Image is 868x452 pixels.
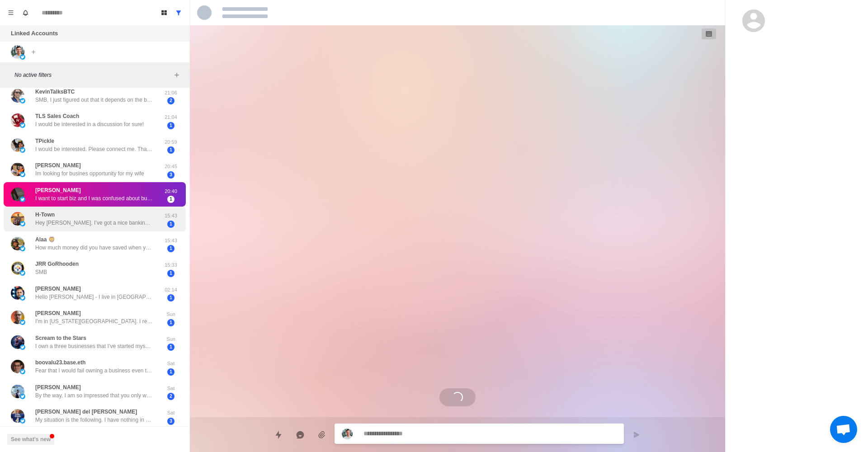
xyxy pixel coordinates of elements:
img: picture [20,221,25,226]
img: picture [20,270,25,276]
p: Im looking for busines opportunity for my wife [35,169,144,178]
p: I own a three businesses that I’ve started myself. I’m launching another business with two others... [35,342,153,350]
img: picture [11,89,24,103]
p: 20:59 [160,138,182,146]
span: 1 [167,245,175,252]
p: How much money did you have saved when you quit and opened the nail salon? [35,244,153,252]
p: 20:40 [160,188,182,195]
p: KevinTalksBTC [35,88,75,96]
img: picture [11,45,24,59]
p: Sat [160,385,182,392]
p: [PERSON_NAME] [35,309,81,317]
img: picture [11,286,24,300]
span: 1 [167,294,175,301]
img: picture [11,188,24,201]
span: 2 [167,393,175,400]
p: Sat [160,409,182,417]
img: picture [11,360,24,373]
img: picture [11,261,24,275]
span: 1 [167,319,175,326]
p: Sun [160,335,182,343]
p: Linked Accounts [11,29,58,38]
p: Alaa 🦁 [35,235,55,244]
img: picture [20,295,25,301]
img: picture [11,212,24,226]
p: SMB [35,268,47,276]
img: picture [11,409,24,423]
span: 1 [167,221,175,228]
p: 02:14 [160,286,182,294]
img: picture [11,385,24,398]
img: picture [20,394,25,399]
p: Scream to the Stars [35,334,86,342]
span: 3 [167,418,175,425]
p: 20:45 [160,163,182,170]
p: By the way, I am so impressed that you only work 20 hours a week and earn 800k/yr. It’s unbelieva... [35,391,153,400]
img: picture [20,54,25,60]
span: 1 [167,270,175,277]
img: picture [20,369,25,374]
p: Sat [160,360,182,367]
p: JRR GoRhooden [35,260,79,268]
p: I'm in [US_STATE][GEOGRAPHIC_DATA]. I reached out because I love the game and I love playing it w... [35,317,153,325]
p: I would be interested in a discussion for sure! [35,120,144,128]
img: picture [11,311,24,324]
button: Add account [28,47,39,57]
p: I want to start biz and I was confused about buying business or building biz from scratch I live ... [35,194,153,202]
span: 1 [167,344,175,351]
p: Hey [PERSON_NAME], I’ve got a nice banking job. Pays $300k +. 41 and always interested in acquiri... [35,219,153,227]
button: Quick replies [269,426,288,444]
p: TPickle [35,137,54,145]
img: picture [20,147,25,153]
p: [PERSON_NAME] [35,161,81,169]
button: Send message [627,426,646,444]
span: 1 [167,122,175,129]
img: picture [11,138,24,152]
img: picture [20,172,25,177]
button: Reply with AI [291,426,309,444]
p: Sun [160,311,182,318]
img: picture [11,163,24,176]
p: [PERSON_NAME] [35,186,81,194]
p: Fear that I would fail owning a business even though my dad had experience owning and running sma... [35,367,153,375]
p: 21:06 [160,89,182,97]
img: picture [11,237,24,250]
img: picture [20,122,25,128]
img: picture [20,344,25,350]
p: SMB, I just figured out that it depends on the business's cash flow not mine haha 🤦‍♂️ [35,96,153,104]
p: [PERSON_NAME] del [PERSON_NAME] [35,408,137,416]
p: boovalu23.base.eth [35,358,85,367]
p: My situation is the following. I have nothing in savings. I am taking out from IRA (with it's res... [35,416,153,424]
img: picture [11,113,24,127]
p: TLS Sales Coach [35,112,79,120]
button: Board View [157,5,171,20]
span: 3 [167,171,175,179]
span: 1 [167,146,175,154]
img: picture [20,197,25,202]
p: No active filters [14,71,171,79]
img: picture [20,98,25,104]
img: picture [20,320,25,325]
p: 21:04 [160,113,182,121]
button: Add media [313,426,331,444]
p: Hello [PERSON_NAME] - I live in [GEOGRAPHIC_DATA] and not willing to move to [GEOGRAPHIC_DATA] in... [35,293,153,301]
p: [PERSON_NAME] [35,383,81,391]
img: picture [20,418,25,424]
button: Notifications [18,5,33,20]
p: 15:43 [160,237,182,245]
p: [PERSON_NAME] [35,285,81,293]
p: H-Town [35,211,55,219]
img: picture [11,335,24,349]
span: 1 [167,196,175,203]
span: 1 [167,368,175,376]
img: picture [342,428,353,439]
button: Menu [4,5,18,20]
p: I would be interested. Please connect me. Thank you. Email: [PERSON_NAME][EMAIL_ADDRESS][PERSON_N... [35,145,153,153]
span: 2 [167,97,175,104]
div: Open chat [830,416,857,443]
img: picture [20,246,25,251]
button: See what's new [7,434,54,445]
button: Add filters [171,70,182,80]
button: Show all conversations [171,5,186,20]
p: 15:43 [160,212,182,220]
